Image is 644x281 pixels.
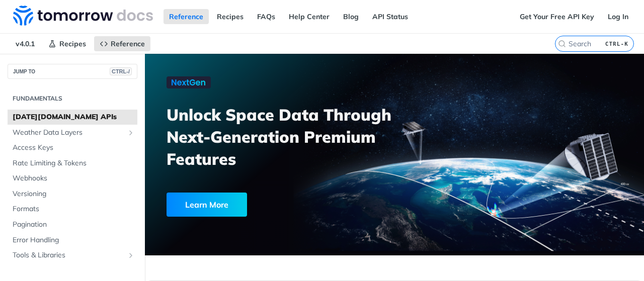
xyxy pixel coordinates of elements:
button: Show subpages for Tools & Libraries [127,251,135,259]
span: Pagination [13,220,135,230]
a: Weather Data LayersShow subpages for Weather Data Layers [8,125,137,140]
span: Reference [111,39,145,48]
span: Webhooks [13,173,135,183]
a: Recipes [211,9,249,24]
a: Blog [338,9,364,24]
span: Access Keys [13,143,135,153]
a: [DATE][DOMAIN_NAME] APIs [8,110,137,125]
a: Log In [602,9,634,24]
h2: Fundamentals [8,94,137,103]
a: Formats [8,202,137,217]
span: CTRL-/ [110,67,132,75]
span: [DATE][DOMAIN_NAME] APIs [13,112,135,122]
span: Weather Data Layers [13,128,124,138]
svg: Search [558,40,566,48]
a: Get Your Free API Key [514,9,600,24]
a: Tools & LibrariesShow subpages for Tools & Libraries [8,248,137,263]
button: JUMP TOCTRL-/ [8,64,137,79]
button: Show subpages for Weather Data Layers [127,129,135,137]
div: Learn More [167,193,247,217]
span: Error Handling [13,235,135,245]
span: Tools & Libraries [13,250,124,260]
span: Formats [13,204,135,214]
a: Access Keys [8,140,137,155]
a: API Status [367,9,414,24]
a: Rate Limiting & Tokens [8,156,137,171]
a: FAQs [252,9,281,24]
a: Webhooks [8,171,137,186]
a: Reference [94,36,150,51]
a: Recipes [43,36,92,51]
img: NextGen [167,76,211,88]
a: Learn More [167,193,358,217]
a: Pagination [8,217,137,232]
a: Reference [164,9,209,24]
img: Tomorrow.io Weather API Docs [13,6,153,26]
span: Recipes [59,39,86,48]
span: Versioning [13,189,135,199]
a: Error Handling [8,233,137,248]
kbd: CTRL-K [603,39,631,49]
h3: Unlock Space Data Through Next-Generation Premium Features [167,104,406,170]
a: Help Center [283,9,335,24]
span: v4.0.1 [10,36,40,51]
a: Versioning [8,186,137,202]
span: Rate Limiting & Tokens [13,158,135,168]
